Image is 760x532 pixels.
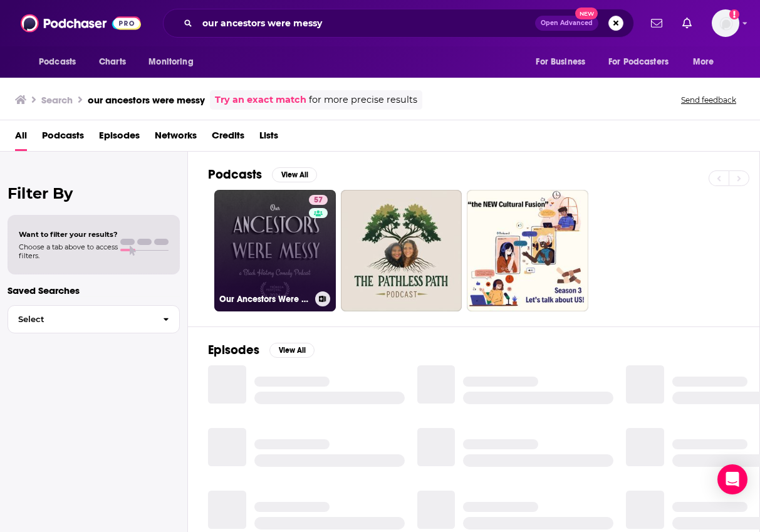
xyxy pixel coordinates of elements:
input: Search podcasts, credits, & more... [197,13,535,33]
a: Credits [212,125,244,151]
p: Saved Searches [8,284,180,296]
span: 57 [314,194,323,207]
span: Select [8,315,153,323]
span: Monitoring [148,53,193,71]
img: User Profile [712,9,739,37]
a: Show notifications dropdown [677,13,697,34]
a: 57 [309,195,328,205]
svg: Add a profile image [729,9,739,19]
h2: Episodes [208,342,259,358]
button: open menu [600,50,687,74]
div: Search podcasts, credits, & more... [163,9,634,38]
span: Charts [99,53,126,71]
h3: our ancestors were messy [88,94,205,106]
span: for more precise results [309,93,417,107]
a: EpisodesView All [208,342,315,358]
span: More [693,53,714,71]
button: open menu [140,50,209,74]
button: View All [269,343,315,358]
button: Send feedback [677,95,740,105]
span: Open Advanced [541,20,593,26]
a: Networks [155,125,197,151]
a: Lists [259,125,278,151]
button: Open AdvancedNew [535,16,598,31]
button: Select [8,305,180,333]
h3: Our Ancestors Were Messy [219,294,310,305]
a: Episodes [99,125,140,151]
span: Choose a tab above to access filters. [19,243,118,260]
span: For Podcasters [608,53,669,71]
h2: Filter By [8,184,180,202]
h2: Podcasts [208,167,262,182]
button: open menu [30,50,92,74]
span: Want to filter your results? [19,230,118,239]
a: Charts [91,50,133,74]
a: Try an exact match [215,93,306,107]
a: Show notifications dropdown [646,13,667,34]
a: 57Our Ancestors Were Messy [214,190,336,311]
h3: Search [41,94,73,106]
a: All [15,125,27,151]
span: For Business [536,53,585,71]
button: Show profile menu [712,9,739,37]
img: Podchaser - Follow, Share and Rate Podcasts [21,11,141,35]
button: View All [272,167,317,182]
button: open menu [527,50,601,74]
a: PodcastsView All [208,167,317,182]
span: New [575,8,598,19]
div: Open Intercom Messenger [717,464,747,494]
span: Logged in as AirwaveMedia [712,9,739,37]
button: open menu [684,50,730,74]
a: Podcasts [42,125,84,151]
span: Podcasts [39,53,76,71]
